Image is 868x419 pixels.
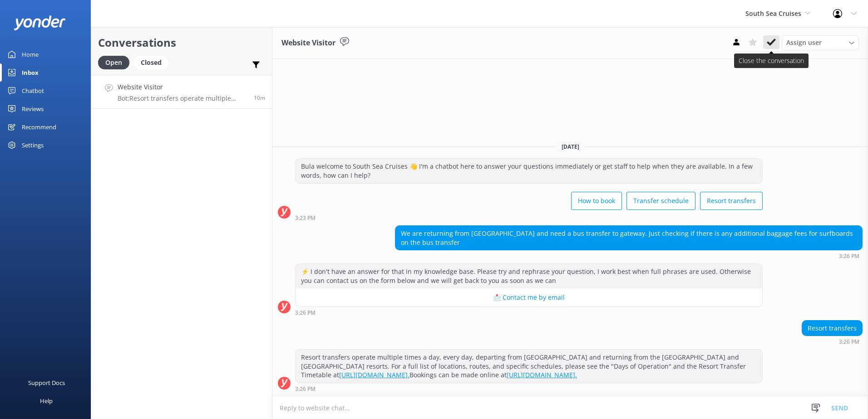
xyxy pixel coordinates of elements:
[22,82,44,100] div: Chatbot
[98,57,134,67] a: Open
[254,94,265,102] span: Aug 31 2025 03:26pm (UTC +12:00) Pacific/Auckland
[296,159,762,183] div: Bula welcome to South Sea Cruises 👋 I'm a chatbot here to answer your questions immediately or ge...
[295,310,316,316] strong: 3:26 PM
[14,15,66,30] img: yonder-white-logo.png
[802,321,862,336] div: Resort transfers
[786,38,822,48] span: Assign user
[22,100,44,118] div: Reviews
[802,338,863,345] div: Aug 31 2025 03:26pm (UTC +12:00) Pacific/Auckland
[395,253,863,259] div: Aug 31 2025 03:26pm (UTC +12:00) Pacific/Auckland
[28,374,65,392] div: Support Docs
[839,253,859,259] strong: 3:26 PM
[745,9,801,18] span: South Sea Cruises
[22,45,39,63] div: Home
[91,75,272,109] a: Website VisitorBot:Resort transfers operate multiple times a day, every day, departing from [GEOG...
[700,192,763,210] button: Resort transfers
[118,94,247,102] p: Bot: Resort transfers operate multiple times a day, every day, departing from [GEOGRAPHIC_DATA] a...
[395,226,862,250] div: We are returning from [GEOGRAPHIC_DATA] and need a bus transfer to gateway. Just checking if ther...
[22,136,44,154] div: Settings
[556,143,585,151] span: [DATE]
[507,370,577,379] a: [URL][DOMAIN_NAME].
[296,350,762,383] div: Resort transfers operate multiple times a day, every day, departing from [GEOGRAPHIC_DATA] and re...
[295,214,763,221] div: Aug 31 2025 03:23pm (UTC +12:00) Pacific/Auckland
[134,56,168,69] div: Closed
[98,56,129,69] div: Open
[22,118,56,136] div: Recommend
[295,386,316,392] strong: 3:26 PM
[40,392,53,410] div: Help
[339,370,409,379] a: [URL][DOMAIN_NAME].
[626,192,695,210] button: Transfer schedule
[118,82,247,92] h4: Website Visitor
[839,339,859,345] strong: 3:26 PM
[296,264,762,288] div: ⚡ I don't have an answer for that in my knowledge base. Please try and rephrase your question, I ...
[571,192,622,210] button: How to book
[22,63,39,82] div: Inbox
[295,385,763,392] div: Aug 31 2025 03:26pm (UTC +12:00) Pacific/Auckland
[295,215,316,221] strong: 3:23 PM
[296,288,762,307] button: 📩 Contact me by email
[295,309,763,316] div: Aug 31 2025 03:26pm (UTC +12:00) Pacific/Auckland
[281,37,335,49] h3: Website Visitor
[782,35,859,50] div: Assign User
[134,57,173,67] a: Closed
[98,34,265,51] h2: Conversations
